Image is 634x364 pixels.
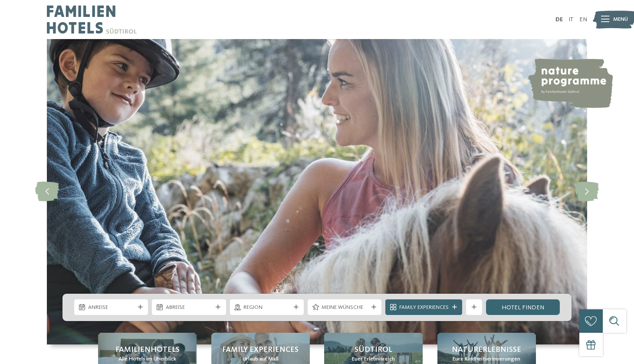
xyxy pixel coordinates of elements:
img: Familienhotels Südtirol: The happy family places [47,39,587,344]
a: Hotel finden [486,299,560,315]
a: EN [579,16,587,23]
span: Naturerlebnisse [452,344,521,355]
span: Alle Hotels im Überblick [118,355,176,363]
a: DE [555,16,563,23]
span: Urlaub auf Maß [243,355,279,363]
span: Anreise [88,304,135,312]
span: Südtirol [355,344,392,355]
span: Euer Erlebnisreich [352,355,395,363]
img: nature programme by Familienhotels Südtirol [527,59,613,108]
span: Abreise [166,304,212,312]
span: Family Experiences [399,304,449,312]
span: Menü [613,16,628,23]
span: Meine Wünsche [322,304,368,312]
span: Familienhotels [115,344,180,355]
span: Region [243,304,290,312]
span: Eure Kindheitserinnerungen [453,355,520,363]
span: Family Experiences [222,344,299,355]
a: IT [568,16,573,23]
